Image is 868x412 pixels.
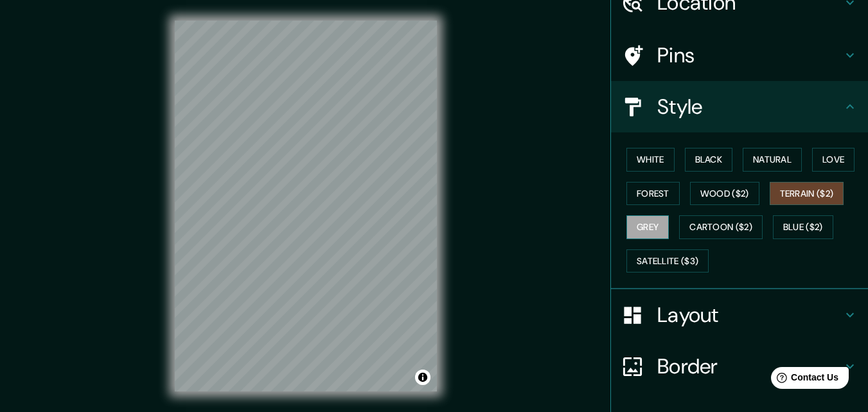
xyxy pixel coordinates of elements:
[611,81,868,132] div: Style
[685,148,733,172] button: Black
[626,182,680,206] button: Forest
[175,21,437,391] canvas: Map
[611,341,868,392] div: Border
[812,148,855,172] button: Love
[657,302,842,328] h4: Layout
[626,249,709,273] button: Satellite ($3)
[611,289,868,341] div: Layout
[657,94,842,120] h4: Style
[611,30,868,81] div: Pins
[679,215,763,239] button: Cartoon ($2)
[626,215,669,239] button: Grey
[657,354,842,379] h4: Border
[626,148,675,172] button: White
[657,42,842,68] h4: Pins
[690,182,759,206] button: Wood ($2)
[415,370,430,385] button: Toggle attribution
[754,362,854,398] iframe: Help widget launcher
[743,148,802,172] button: Natural
[770,182,844,206] button: Terrain ($2)
[773,215,833,239] button: Blue ($2)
